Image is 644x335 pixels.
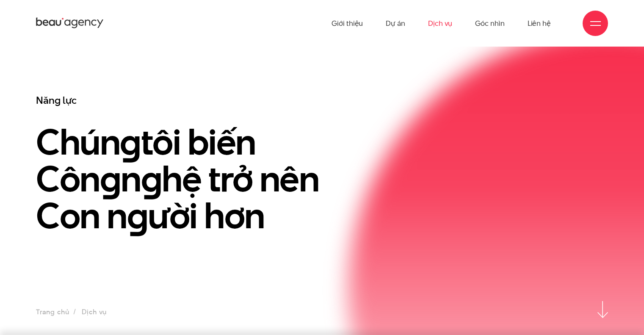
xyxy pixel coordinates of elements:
[141,153,162,204] en: g
[120,116,141,167] en: g
[36,124,365,234] h1: Chún tôi biến Côn n hệ trở nên Con n ười hơn
[100,153,121,204] en: g
[36,94,365,107] h3: Năng lực
[127,190,148,241] en: g
[36,307,69,317] a: Trang chủ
